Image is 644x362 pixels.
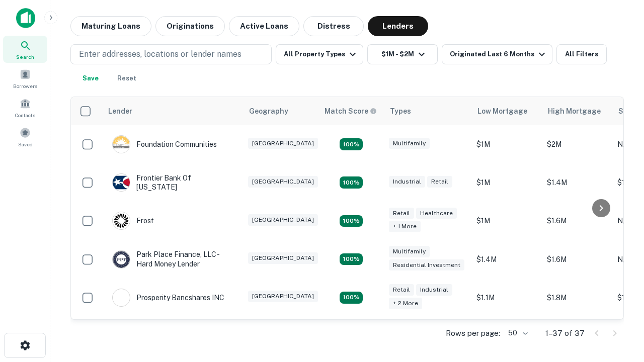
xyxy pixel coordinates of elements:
[113,136,130,153] img: picture
[70,16,151,36] button: Maturing Loans
[389,176,425,188] div: Industrial
[389,259,464,271] div: Residential Investment
[113,174,130,191] img: picture
[542,317,612,355] td: $1.2M
[318,97,384,125] th: Capitalize uses an advanced AI algorithm to match your search with the best lender. The match sco...
[542,202,612,240] td: $1.6M
[13,82,37,90] span: Borrowers
[504,326,529,340] div: 50
[389,138,430,149] div: Multifamily
[3,123,47,150] a: Saved
[18,140,33,148] span: Saved
[113,212,130,229] img: picture
[113,251,130,268] img: picture
[542,240,612,278] td: $1.6M
[303,16,364,36] button: Distress
[3,94,47,121] a: Contacts
[389,221,421,232] div: + 1 more
[79,48,242,60] p: Enter addresses, locations or lender names
[389,208,414,219] div: Retail
[542,97,612,125] th: High Mortgage
[340,215,363,227] div: Matching Properties: 5, hasApolloMatch: undefined
[340,176,363,189] div: Matching Properties: 4, hasApolloMatch: undefined
[477,105,527,117] div: Low Mortgage
[249,105,288,117] div: Geography
[442,44,552,64] button: Originated Last 6 Months
[248,214,318,226] div: [GEOGRAPHIC_DATA]
[594,282,644,330] iframe: Chat Widget
[16,8,35,28] img: capitalize-icon.png
[367,44,438,64] button: $1M - $2M
[325,106,377,117] div: Capitalize uses an advanced AI algorithm to match your search with the best lender. The match sco...
[446,327,500,339] p: Rows per page:
[102,97,243,125] th: Lender
[548,105,601,117] div: High Mortgage
[340,253,363,265] div: Matching Properties: 4, hasApolloMatch: undefined
[16,53,34,61] span: Search
[471,202,542,240] td: $1M
[112,135,217,153] div: Foundation Communities
[155,16,225,36] button: Originations
[471,163,542,202] td: $1M
[112,250,233,268] div: Park Place Finance, LLC - Hard Money Lender
[70,44,272,64] button: Enter addresses, locations or lender names
[471,279,542,317] td: $1.1M
[248,138,318,149] div: [GEOGRAPHIC_DATA]
[384,97,471,125] th: Types
[229,16,299,36] button: Active Loans
[427,176,452,188] div: Retail
[450,48,548,60] div: Originated Last 6 Months
[389,246,430,257] div: Multifamily
[416,284,452,296] div: Industrial
[416,208,457,219] div: Healthcare
[471,240,542,278] td: $1.4M
[112,212,154,230] div: Frost
[542,125,612,163] td: $2M
[340,292,363,304] div: Matching Properties: 7, hasApolloMatch: undefined
[112,289,224,307] div: Prosperity Bancshares INC
[471,97,542,125] th: Low Mortgage
[243,97,318,125] th: Geography
[276,44,363,64] button: All Property Types
[545,327,585,339] p: 1–37 of 37
[368,16,428,36] button: Lenders
[74,68,107,88] button: Save your search to get updates of matches that match your search criteria.
[471,125,542,163] td: $1M
[340,138,363,150] div: Matching Properties: 4, hasApolloMatch: undefined
[248,252,318,264] div: [GEOGRAPHIC_DATA]
[248,176,318,188] div: [GEOGRAPHIC_DATA]
[113,289,130,306] img: picture
[3,65,47,92] a: Borrowers
[542,163,612,202] td: $1.4M
[556,44,607,64] button: All Filters
[389,284,414,296] div: Retail
[471,317,542,355] td: $1.2M
[248,291,318,302] div: [GEOGRAPHIC_DATA]
[111,68,143,88] button: Reset
[112,173,233,192] div: Frontier Bank Of [US_STATE]
[389,298,422,309] div: + 2 more
[542,279,612,317] td: $1.8M
[15,111,35,119] span: Contacts
[108,105,132,117] div: Lender
[3,36,47,63] a: Search
[325,106,375,117] h6: Match Score
[390,105,411,117] div: Types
